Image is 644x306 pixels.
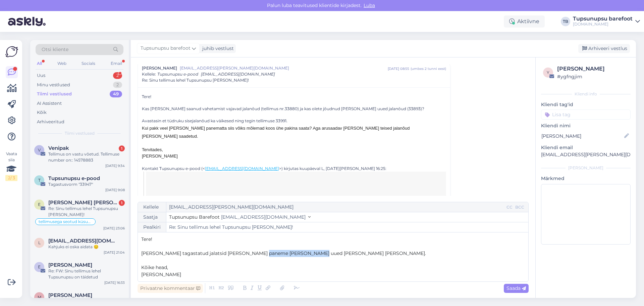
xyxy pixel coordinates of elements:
span: Kui pakk veel [PERSON_NAME] panematta siis võiks mõlemad koos ühe pakina saata? Aga arusaadav [PE... [142,126,410,139]
span: Tervitades, [142,147,163,152]
span: l [38,240,41,245]
div: Vaata siia [5,151,17,181]
div: [PERSON_NAME] [541,165,631,171]
div: Arhiveeritud [37,119,64,125]
div: 2 [113,82,122,88]
span: e [38,264,41,269]
input: Lisa nimi [541,132,623,140]
div: BCC [514,204,526,210]
div: 49 [110,91,122,97]
span: V [38,147,41,152]
div: ( umbes 2 tunni eest ) [411,66,446,71]
div: 2 [113,72,122,79]
span: E [38,202,41,207]
p: [EMAIL_ADDRESS][PERSON_NAME][DOMAIN_NAME] [541,151,631,158]
span: [PERSON_NAME] [141,271,181,277]
span: Tupsunupsu e-pood [157,72,198,77]
span: Kellele : [142,72,156,77]
span: [EMAIL_ADDRESS][PERSON_NAME][DOMAIN_NAME] [180,65,388,71]
button: Tupsunupsu Barefoot [EMAIL_ADDRESS][DOMAIN_NAME] [169,214,311,221]
span: T [38,178,41,183]
div: Re: FW: Sinu tellimus lehel Tupsunupsu on täidetud [48,268,125,280]
span: Tupsunupsu barefoot [141,45,191,52]
div: Saatja [138,212,166,222]
div: 2 / 3 [5,175,17,181]
span: [PERSON_NAME] [142,65,177,71]
div: [PERSON_NAME] [557,65,629,73]
span: Luba [362,2,377,8]
input: Write subject here... [166,222,528,232]
div: Web [56,59,68,68]
div: Kontakt Tupsunupsu e-pood (< >) kirjutas kuupäeval L, [DATE][PERSON_NAME] 16:25: [142,166,446,172]
span: Marili Tosin [48,292,92,298]
div: Arhiveeri vestlus [578,44,630,53]
div: AI Assistent [37,100,62,107]
span: Otsi kliente [42,46,68,53]
div: [DATE] 08:55 [388,66,409,71]
span: M [38,295,41,300]
div: Minu vestlused [37,82,70,88]
p: Kliendi tag'id [541,101,631,108]
span: Venipak [48,145,69,151]
div: [DATE] 23:06 [103,226,125,231]
div: [DATE] 21:04 [104,250,125,255]
div: Socials [80,59,97,68]
div: TB [561,17,570,26]
img: Tupsunupsu [279,195,313,229]
div: Privaatne kommentaar [138,284,203,293]
a: Tupsunupsu barefoot[DOMAIN_NAME] [573,16,640,27]
p: Kliendi nimi [541,122,631,129]
div: Re: Sinu tellimus lehel Tupsunupsu [PERSON_NAME]! [48,206,125,218]
span: tellimusega seotud küsumus [39,220,92,224]
div: CC [505,204,514,210]
div: Email [109,59,123,68]
span: Saada [506,285,526,291]
div: [DOMAIN_NAME] [573,21,633,27]
span: laht.mirjam@gmail.com [48,238,118,244]
span: [PERSON_NAME] [142,154,178,159]
span: y [547,70,549,75]
div: 1 [119,145,125,151]
input: Recepient... [166,202,505,212]
a: [EMAIL_ADDRESS][DOMAIN_NAME] [205,166,279,171]
span: elise Versteeg [48,262,92,268]
div: Uus [37,72,45,79]
span: Tupsunupsu e-pood [48,175,100,181]
div: All [36,59,43,68]
p: Märkmed [541,175,631,182]
div: Tiimi vestlused [37,91,72,97]
div: Tere! Kas [PERSON_NAME] saanud vahetamist vajavad jalanõud (tellimus nr.33880) ja kas olete jõudn... [142,94,446,160]
div: Avastasin et tüdruku sisejalanõud ka väikesed ning tegin tellimuse 33991. [142,118,446,124]
p: Kliendi email [541,144,631,151]
span: Kõike head, [141,264,168,270]
div: 1 [119,200,125,206]
span: [EMAIL_ADDRESS][DOMAIN_NAME] [201,72,275,77]
div: Kõik [37,109,47,116]
div: Pealkiri [138,222,166,232]
div: [DATE] 9:34 [105,163,125,168]
span: Eva Maria [48,200,118,206]
div: juhib vestlust [200,45,234,52]
div: # ygfngjim [557,73,629,80]
img: Askly Logo [5,45,18,58]
div: Tupsunupsu barefoot [573,16,633,21]
span: Re: Sinu tellimus lehel Tupsunupsu [PERSON_NAME]! [142,77,249,83]
div: Kliendi info [541,91,631,97]
span: [EMAIL_ADDRESS][DOMAIN_NAME] [221,214,306,220]
div: Aktiivne [504,15,545,28]
div: Tellimus on vastu võetud. Tellimuse number on:: 14578883 [48,151,125,163]
span: Tiimi vestlused [65,130,95,136]
div: [DATE] 16:33 [104,280,125,285]
div: Tagastusvorm "33947" [48,181,125,187]
div: Kahjuks ei oska aidata 😔 [48,244,125,250]
div: [DATE] 9:08 [105,187,125,192]
div: Kellele [138,202,166,212]
span: [PERSON_NAME] tagastatud jalatsid [PERSON_NAME] paneme [PERSON_NAME] uued [PERSON_NAME] [PERSON_N... [141,250,426,256]
span: Tupsunupsu Barefoot [169,214,220,220]
input: Lisa tag [541,110,631,120]
span: Tere! [141,236,152,242]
